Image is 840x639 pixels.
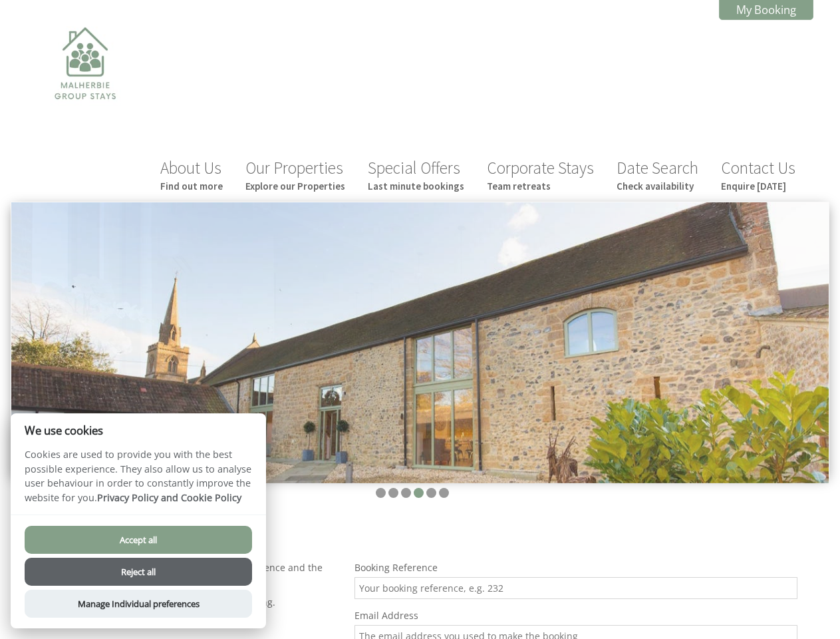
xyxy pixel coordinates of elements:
[97,491,241,504] a: Privacy Policy and Cookie Policy
[27,523,797,548] h1: View Booking
[487,180,594,192] small: Team retreats
[160,157,223,192] a: About UsFind out more
[721,157,795,192] a: Contact UsEnquire [DATE]
[19,19,152,152] img: Malherbie Group Stays
[245,157,345,192] a: Our PropertiesExplore our Properties
[487,157,594,192] a: Corporate StaysTeam retreats
[354,561,797,574] label: Booking Reference
[354,609,797,622] label: Email Address
[25,558,252,586] button: Reject all
[617,180,698,192] small: Check availability
[11,447,266,515] p: Cookies are used to provide you with the best possible experience. They also allow us to analyse ...
[617,157,698,192] a: Date SearchCheck availability
[11,424,266,437] h2: We use cookies
[354,577,797,599] input: Your booking reference, e.g. 232
[368,157,464,192] a: Special OffersLast minute bookings
[721,180,795,192] small: Enquire [DATE]
[25,526,252,554] button: Accept all
[160,180,223,192] small: Find out more
[245,180,345,192] small: Explore our Properties
[368,180,464,192] small: Last minute bookings
[25,590,252,618] button: Manage Individual preferences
